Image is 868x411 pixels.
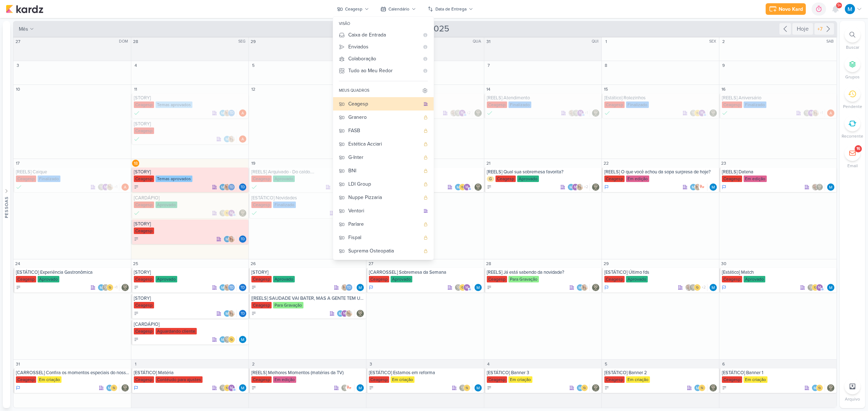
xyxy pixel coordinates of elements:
span: 9+ [837,3,841,8]
button: Ceagesp [333,97,434,111]
p: Td [241,186,245,189]
div: Em edição [626,176,649,182]
div: [ESTÁTICO] Último fds [604,269,718,275]
div: Aprovado [156,202,177,208]
button: Estética Acciari [333,137,434,151]
div: Fispal [348,234,420,241]
div: Finalizado [38,176,60,182]
img: MARIANA MIRANDA [710,183,717,191]
div: quadro pessoal [424,142,428,146]
img: Leviê Agência de Marketing Digital [803,109,810,117]
img: ow se liga [698,183,706,191]
div: Responsável: Leviê Agência de Marketing Digital [122,284,129,291]
div: 25 [132,260,139,267]
img: MARIANA MIRANDA [455,183,462,191]
div: Ceagesp [722,101,742,108]
div: Responsável: Leviê Agência de Marketing Digital [592,183,599,191]
div: 16 [856,146,860,152]
div: mlegnaioli@gmail.com [463,183,471,191]
button: FASB [333,124,434,137]
div: Em Andamento [722,184,726,190]
button: Colaboração [333,53,434,65]
div: Em edição [744,176,767,182]
img: MARIANA MIRANDA [690,183,697,191]
p: m [465,186,468,189]
button: Pessoas [3,21,10,408]
div: 9 [720,62,727,69]
div: Colaboradores: MARIANA MIRANDA, Yasmin Yumi, Thais de carvalho [219,284,237,291]
div: Finalizado [626,101,649,108]
div: quadro da organização [424,209,428,213]
div: Aprovado [273,176,295,182]
div: Finalizado [509,101,531,108]
div: 29 [603,260,610,267]
div: SEX [709,39,718,44]
img: Leviê Agência de Marketing Digital [98,183,105,191]
img: MARIANA MIRANDA [98,284,105,291]
div: Caixa de Entrada [348,31,419,39]
div: [STORY] [134,95,247,101]
div: 21 [485,160,492,167]
img: Leviê Agência de Marketing Digital [219,209,226,217]
div: Colaboradores: MARIANA MIRANDA, Yasmin Yumi [224,135,237,143]
div: 22 [603,160,610,167]
div: Thais de carvalho [228,183,235,191]
div: [REELS] Caique [16,169,129,175]
p: m [574,186,577,189]
div: quadro da organização [424,102,428,106]
img: Leviê Agência de Marketing Digital [239,209,246,217]
div: SAB [826,39,836,44]
div: Responsável: Leviê Agência de Marketing Digital [475,109,482,117]
div: Responsável: Amanda ARAUJO [239,135,246,143]
div: Ceagesp [487,101,507,108]
div: SEG [238,39,248,44]
div: 10 [14,86,21,93]
div: Responsável: Leviê Agência de Marketing Digital [475,183,482,191]
div: Ceagesp [134,127,154,134]
img: Amanda ARAUJO [827,109,834,117]
div: Colaboradores: MARIANA MIRANDA, IDBOX - Agência de Design, mlegnaioli@gmail.com [455,183,472,191]
img: Leviê Agência de Marketing Digital [475,183,482,191]
div: Aprovado [517,176,539,182]
div: [Estático] Rolezinhos [604,95,718,101]
div: Finalizado [744,101,766,108]
div: Ceagesp [487,276,507,282]
div: [REELS] Aniversário [722,95,835,101]
div: 3 [14,62,21,69]
div: Responsável: MARIANA MIRANDA [827,183,834,191]
div: Estética Acciari [348,140,420,148]
div: Responsável: Leviê Agência de Marketing Digital [710,109,717,117]
div: BNI [348,167,420,174]
div: Ventori [348,207,420,215]
div: 28 [132,38,139,45]
span: +1 [584,110,588,116]
img: Leviê Agência de Marketing Digital [102,284,109,291]
div: meus quadros [339,88,369,94]
img: Sarah Violante [450,109,457,117]
div: A Fazer [487,185,492,190]
div: Responsável: MARIANA MIRANDA [710,183,717,191]
div: Ceagesp [722,276,742,282]
div: Colaboradores: Leviê Agência de Marketing Digital, IDBOX - Agência de Design, mlegnaioli@gmail.com [690,109,707,117]
div: FASB [348,127,420,134]
div: mlegnaioli@gmail.com [228,209,235,217]
img: IDBOX - Agência de Design [224,209,231,217]
div: Colaboradores: Leviê Agência de Marketing Digital, mlegnaioli@gmail.com, Yasmin Yumi, ow se liga [98,183,119,191]
div: 31 [485,38,492,45]
div: mlegnaioli@gmail.com [463,284,471,291]
p: m [461,111,464,115]
div: 12 [250,86,257,93]
span: +1 [114,184,118,190]
img: Yasmin Yumi [224,183,231,191]
div: Responsável: Amanda ARAUJO [827,109,834,117]
div: 27 [367,260,374,267]
div: mlegnaioli@gmail.com [577,109,584,117]
div: G [487,176,494,182]
div: [STORY] [134,169,247,175]
div: 26 [250,260,257,267]
img: Leviê Agência de Marketing Digital [710,109,717,117]
img: MARIANA MIRANDA [219,284,226,291]
div: [CARROSSEL] Sobremesa da Semana [369,269,482,275]
div: 11 [132,86,139,93]
img: Yasmin Yumi [224,284,231,291]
